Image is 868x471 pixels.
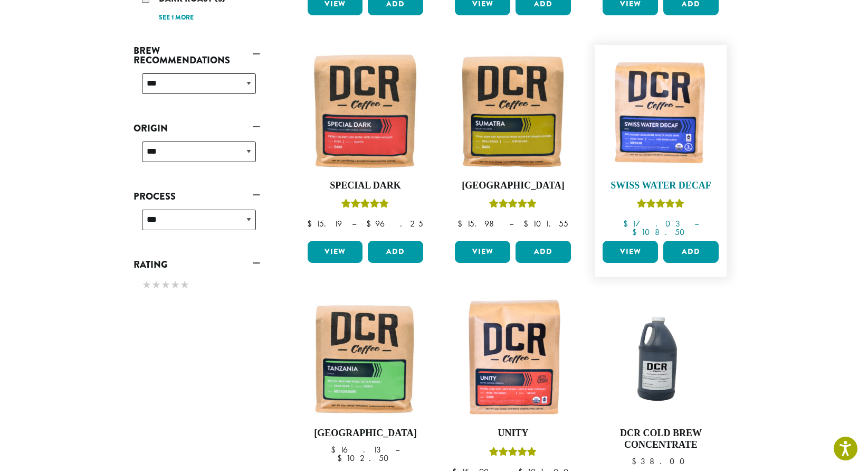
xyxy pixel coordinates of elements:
bdi: 15.19 [307,218,342,229]
span: – [352,218,356,229]
div: Process [133,205,260,243]
a: Swiss Water DecafRated 5.00 out of 5 [600,50,721,237]
h4: Unity [452,428,574,439]
span: ★ [180,277,189,293]
img: DCR-Cold-Brew-Concentrate.jpg [600,298,721,419]
span: $ [632,456,641,467]
a: Process [133,187,260,205]
span: ★ [161,277,170,293]
a: [GEOGRAPHIC_DATA]Rated 5.00 out of 5 [452,50,574,237]
bdi: 17.03 [623,218,684,229]
div: Rated 5.00 out of 5 [341,197,389,213]
a: Special DarkRated 5.00 out of 5 [305,50,426,237]
a: View [308,241,363,263]
h4: DCR Cold Brew Concentrate [600,428,721,450]
img: Tanzania-12oz-300x300.jpg [304,298,426,419]
a: Rating [133,256,260,274]
a: See 1 more [159,13,194,23]
span: $ [632,227,641,238]
button: Add [663,241,719,263]
a: Brew Recommendations [133,42,260,69]
span: – [694,218,699,229]
span: – [395,444,399,455]
bdi: 15.98 [457,218,499,229]
a: View [603,241,658,263]
span: $ [307,218,316,229]
bdi: 38.00 [632,456,690,467]
span: $ [457,218,466,229]
bdi: 96.25 [366,218,423,229]
div: Rated 5.00 out of 5 [489,197,537,213]
span: $ [523,218,532,229]
span: ★ [151,277,161,293]
h4: Swiss Water Decaf [600,180,721,192]
h4: Special Dark [305,180,426,192]
bdi: 16.13 [331,444,385,455]
span: $ [623,218,632,229]
div: Origin [133,137,260,175]
a: View [455,241,510,263]
span: – [509,218,513,229]
img: Sumatra-12oz-300x300.jpg [452,50,574,172]
div: Rated 5.00 out of 5 [489,446,537,461]
div: Rating [133,274,260,298]
div: Brew Recommendations [133,69,260,107]
div: Rated 5.00 out of 5 [637,197,684,213]
span: ★ [170,277,180,293]
img: DCR-Unity-Coffee-Bag-300x300.png [452,298,574,419]
img: Special-Dark-12oz-300x300.jpg [304,50,426,172]
span: $ [337,453,346,464]
bdi: 101.55 [523,218,568,229]
bdi: 108.50 [632,227,690,238]
h4: [GEOGRAPHIC_DATA] [305,428,426,439]
bdi: 102.50 [337,453,394,464]
span: ★ [142,277,151,293]
h4: [GEOGRAPHIC_DATA] [452,180,574,192]
button: Add [368,241,423,263]
img: DCR-Swiss-Water-Decaf-Coffee-Bag-300x300.png [600,50,721,172]
span: $ [331,444,340,455]
a: Origin [133,119,260,137]
span: $ [366,218,375,229]
button: Add [516,241,571,263]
